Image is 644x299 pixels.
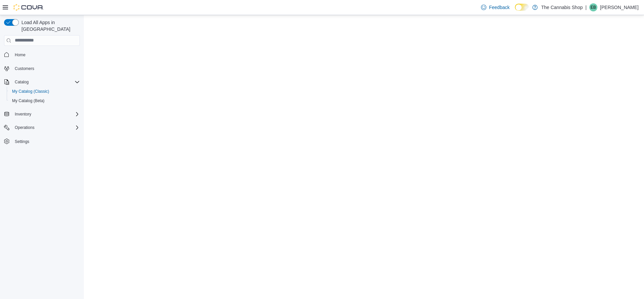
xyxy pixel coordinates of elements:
[12,110,34,118] button: Inventory
[9,87,52,95] a: My Catalog (Classic)
[12,124,80,132] span: Operations
[489,4,509,11] span: Feedback
[15,79,29,85] span: Catalog
[9,97,47,105] a: My Catalog (Beta)
[541,3,583,11] p: The Cannabis Shop
[15,125,35,130] span: Operations
[9,87,80,95] span: My Catalog (Classic)
[12,78,80,86] span: Catalog
[1,123,83,132] button: Operations
[12,138,32,146] a: Settings
[12,65,37,73] a: Customers
[12,98,45,103] span: My Catalog (Beta)
[1,77,83,87] button: Catalog
[515,4,529,11] input: Dark Mode
[15,66,34,71] span: Customers
[1,50,83,60] button: Home
[12,124,37,132] button: Operations
[1,64,83,73] button: Customers
[12,64,80,73] span: Customers
[19,19,80,32] span: Load All Apps in [GEOGRAPHIC_DATA]
[591,3,596,11] span: EB
[600,3,639,11] p: [PERSON_NAME]
[13,4,44,11] img: Cova
[7,96,83,105] button: My Catalog (Beta)
[478,1,512,14] a: Feedback
[12,78,31,86] button: Catalog
[12,51,80,59] span: Home
[7,87,83,96] button: My Catalog (Classic)
[9,97,80,105] span: My Catalog (Beta)
[15,139,29,144] span: Settings
[12,51,28,59] a: Home
[589,3,597,11] div: Ellen Bubb
[585,3,587,11] p: |
[12,89,49,94] span: My Catalog (Classic)
[4,47,80,164] nav: Complex example
[15,52,25,58] span: Home
[1,136,83,146] button: Settings
[12,110,80,118] span: Inventory
[12,137,80,145] span: Settings
[1,109,83,119] button: Inventory
[15,111,31,117] span: Inventory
